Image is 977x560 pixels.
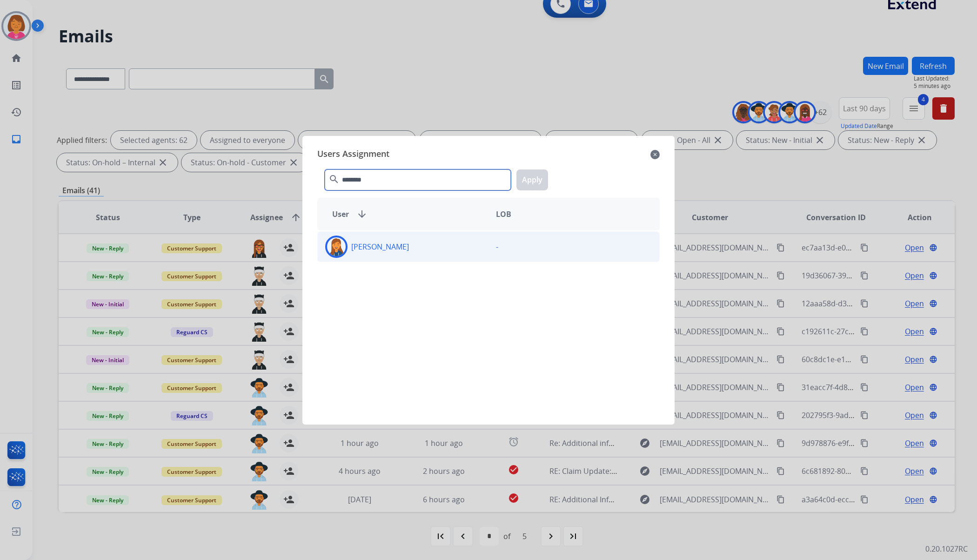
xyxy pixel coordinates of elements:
[516,169,548,190] button: Apply
[496,209,511,220] span: LOB
[496,241,498,252] p: -
[650,149,660,160] mat-icon: close
[317,147,389,162] span: Users Assignment
[356,209,368,220] mat-icon: arrow_downward
[328,174,340,185] mat-icon: search
[351,241,409,252] p: [PERSON_NAME]
[325,209,488,220] div: User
